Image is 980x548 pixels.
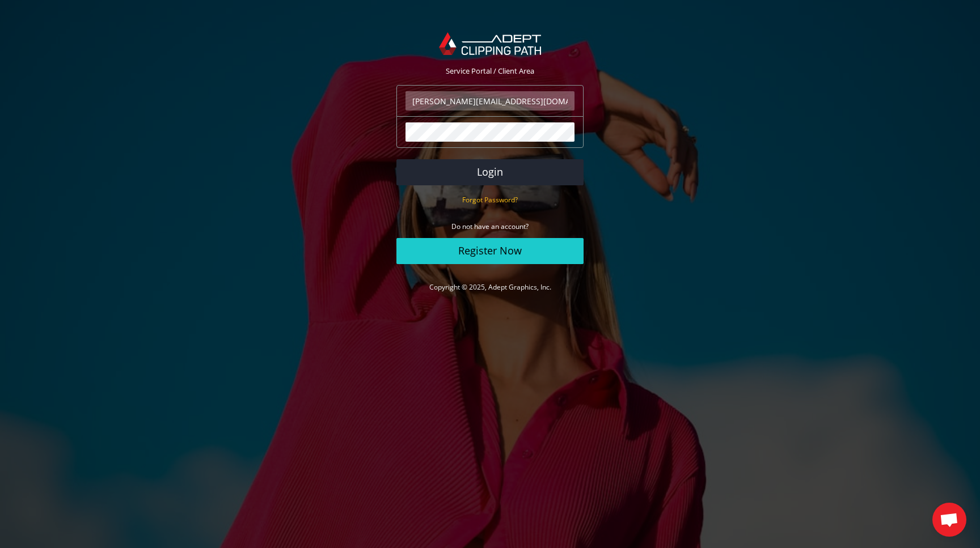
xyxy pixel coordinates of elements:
a: Open chat [932,503,966,537]
a: Forgot Password? [462,194,518,205]
input: Email Address [405,91,575,111]
small: Do not have an account? [451,222,529,231]
a: Copyright © 2025, Adept Graphics, Inc. [429,282,551,292]
span: Service Portal / Client Area [446,66,534,76]
a: Register Now [396,238,584,264]
img: Adept Graphics [439,32,540,55]
button: Login [396,159,584,185]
